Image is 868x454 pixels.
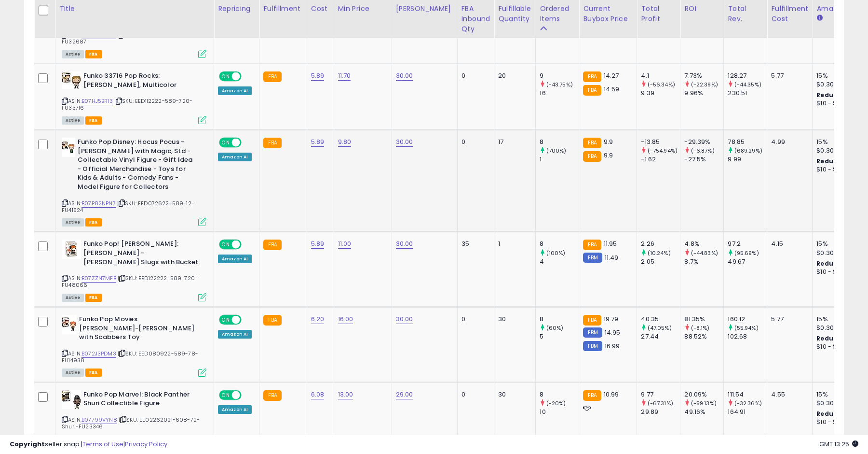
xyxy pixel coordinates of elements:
img: 41wNd3LYTJL._SL40_.jpg [62,315,77,334]
div: 1 [498,240,528,248]
div: 20 [498,71,528,80]
div: 30 [498,390,528,399]
div: 30 [498,315,528,324]
small: Amazon Fees. [816,14,822,23]
div: 0 [461,138,487,146]
small: FBM [583,341,602,351]
span: OFF [240,391,256,399]
div: 8 [540,240,579,248]
a: 30.00 [396,71,413,81]
div: -29.39% [684,138,723,146]
img: 51VBcVx0EmL._SL40_.jpg [62,390,81,409]
span: | SKU: EED080922-589-78-FU14938 [62,350,198,364]
small: FBA [583,138,601,148]
div: 20.09% [684,390,723,399]
div: Fulfillment [263,4,302,14]
small: (55.94%) [734,324,759,332]
div: 4.55 [771,390,805,399]
span: 14.59 [604,85,620,94]
div: 0 [461,315,487,324]
b: Funko Pop! [PERSON_NAME]: [PERSON_NAME] - [PERSON_NAME] Slugs with Bucket [83,240,201,269]
div: 2.26 [641,240,680,248]
div: 102.68 [728,332,767,341]
span: OFF [240,72,256,81]
div: 0 [461,71,487,80]
span: ON [220,241,232,249]
span: FBA [85,50,102,58]
div: -27.5% [684,155,723,164]
div: 4.1 [641,71,680,80]
small: (-43.75%) [546,81,573,88]
span: All listings currently available for purchase on Amazon [62,369,84,377]
div: FBA inbound Qty [461,4,490,34]
small: FBA [263,71,281,82]
span: ON [220,72,232,81]
div: 5 [540,332,579,341]
div: Repricing [218,4,255,14]
b: Funko 33716 Pop Rocks: [PERSON_NAME], Multicolor [83,71,201,92]
span: ON [220,316,232,324]
div: 4.15 [771,240,805,248]
div: 1 [540,155,579,164]
a: Privacy Policy [125,440,167,449]
div: 9 [540,71,579,80]
span: ON [220,139,232,147]
small: (689.29%) [734,147,762,155]
small: (60%) [546,324,564,332]
small: (95.69%) [734,249,759,257]
small: (-44.83%) [691,249,718,257]
a: B07799VYN8 [81,416,117,424]
div: 4.8% [684,240,723,248]
a: 6.20 [311,314,325,324]
small: FBA [263,138,281,148]
span: | SKU: EED112222-589-720-FU33716 [62,97,192,112]
div: -1.62 [641,155,680,164]
div: 9.77 [641,390,680,399]
span: 11.49 [605,253,619,262]
a: 5.89 [311,71,325,81]
a: B072J3PDM3 [81,350,116,358]
span: FBA [85,116,102,125]
div: ROI [684,4,719,14]
div: 160.12 [728,315,767,324]
img: 41gL0+4CivL._SL40_.jpg [62,240,81,259]
small: (-44.35%) [734,81,761,88]
div: Title [59,4,210,14]
span: OFF [240,316,256,324]
div: 88.52% [684,332,723,341]
small: (700%) [546,147,567,155]
small: (-6.87%) [691,147,715,155]
span: | SKU: EED122222-589-720-FU48066 [62,274,198,289]
a: 6.08 [311,390,325,399]
a: 11.70 [338,71,351,81]
a: B07ZZN7MFB [81,274,116,283]
small: FBA [583,85,601,96]
a: B07P82NPN7 [81,199,116,208]
div: 97.2 [728,240,767,248]
div: Fulfillment Cost [771,4,808,24]
small: FBA [263,315,281,326]
span: 11.95 [604,239,617,248]
div: 111.54 [728,390,767,399]
small: (-59.13%) [691,399,717,407]
a: 30.00 [396,239,413,249]
a: 13.00 [338,390,353,399]
div: 49.16% [684,408,723,416]
div: Total Profit [641,4,676,24]
small: FBA [583,315,601,326]
a: 11.00 [338,239,352,249]
a: 9.80 [338,137,352,147]
div: ASIN: [62,390,206,442]
b: Funko Pop Disney: Hocus Pocus - [PERSON_NAME] with Magic, Std - Collectable Vinyl Figure - Gift I... [78,138,195,194]
small: (100%) [546,249,566,257]
div: Amazon AI [218,330,252,339]
div: 8.7% [684,257,723,266]
span: 16.99 [605,341,620,351]
small: (-32.36%) [734,399,762,407]
small: (-8.1%) [691,324,710,332]
div: 7.73% [684,71,723,80]
a: 16.00 [338,314,353,324]
div: Min Price [338,4,388,14]
small: (-22.39%) [691,81,718,88]
div: 164.91 [728,408,767,416]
